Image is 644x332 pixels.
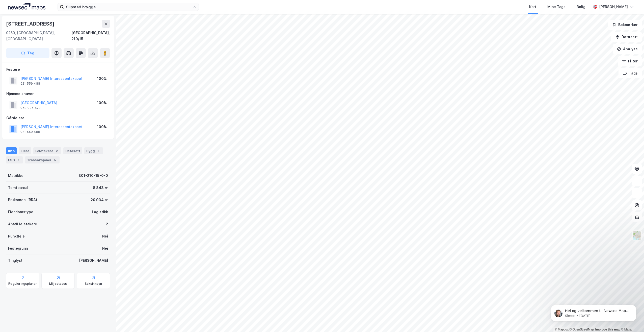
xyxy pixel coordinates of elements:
[6,156,23,163] div: ESG
[16,157,21,162] div: 1
[8,257,22,264] div: Tinglyst
[92,209,108,215] div: Logistikk
[6,91,110,97] div: Hjemmelshaver
[49,282,67,286] div: Miljøstatus
[96,148,101,153] div: 1
[79,257,108,264] div: [PERSON_NAME]
[8,233,25,239] div: Punktleie
[529,4,536,10] div: Kart
[8,185,28,191] div: Tomteareal
[97,124,107,130] div: 100%
[611,32,642,42] button: Datasett
[6,48,49,58] button: Tag
[93,185,108,191] div: 8 843 ㎡
[608,20,642,30] button: Bokmerker
[547,4,566,10] div: Mine Tags
[102,245,108,251] div: Nei
[102,233,108,239] div: Nei
[6,30,71,42] div: 0250, [GEOGRAPHIC_DATA], [GEOGRAPHIC_DATA]
[20,130,40,134] div: 921 559 488
[64,3,193,11] input: Søk på adresse, matrikkel, gårdeiere, leietakere eller personer
[632,231,642,240] img: Z
[84,147,103,154] div: Bygg
[54,148,59,153] div: 2
[8,282,37,286] div: Reguleringsplaner
[97,76,107,82] div: 100%
[71,30,110,42] div: [GEOGRAPHIC_DATA], 210/15
[8,197,37,203] div: Bruksareal (BRA)
[19,147,31,154] div: Eiere
[613,44,642,54] button: Analyse
[63,147,82,154] div: Datasett
[97,100,107,106] div: 100%
[543,294,644,329] iframe: Intercom notifications message
[618,56,642,66] button: Filter
[78,173,108,179] div: 301-210-15-0-0
[20,106,41,110] div: 958 935 420
[85,282,102,286] div: Saksinnsyn
[555,328,569,331] a: Mapbox
[25,156,60,163] div: Transaksjoner
[570,328,594,331] a: OpenStreetMap
[91,197,108,203] div: 20 934 ㎡
[106,221,108,227] div: 2
[8,209,33,215] div: Eiendomstype
[8,3,45,11] img: logo.a4113a55bc3d86da70a041830d287a7e.svg
[619,68,642,78] button: Tags
[6,20,56,28] div: [STREET_ADDRESS]
[6,115,110,121] div: Gårdeiere
[20,82,40,86] div: 921 559 488
[599,4,628,10] div: [PERSON_NAME]
[577,4,585,10] div: Bolig
[8,173,24,179] div: Matrikkel
[52,157,58,162] div: 5
[6,66,110,73] div: Festere
[8,221,37,227] div: Antall leietakere
[8,245,28,251] div: Festegrunn
[595,328,620,331] a: Improve this map
[33,147,61,154] div: Leietakere
[6,147,17,154] div: Info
